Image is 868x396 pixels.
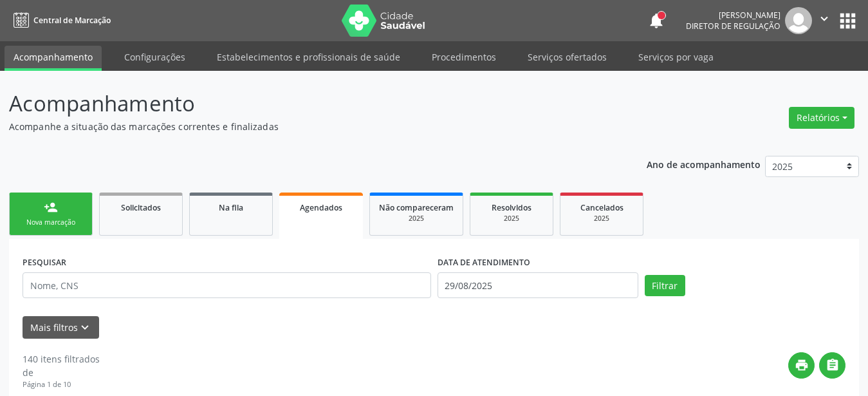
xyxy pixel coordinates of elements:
div: person_add [44,200,58,214]
a: Serviços ofertados [519,46,616,68]
div: 2025 [479,214,544,223]
input: Selecione um intervalo [438,272,638,298]
input: Nome, CNS [23,272,431,298]
button:  [819,352,845,379]
button: print [788,352,815,379]
span: Cancelados [580,202,623,213]
a: Estabelecimentos e profissionais de saúde [208,46,409,68]
a: Serviços por vaga [629,46,723,68]
span: Resolvidos [492,202,531,213]
a: Central de Marcação [9,10,111,31]
span: Não compareceram [379,202,454,213]
button: Mais filtroskeyboard_arrow_down [23,316,99,339]
span: Central de Marcação [33,15,111,26]
label: PESQUISAR [23,252,66,272]
span: Na fila [219,202,243,213]
a: Configurações [115,46,194,68]
a: Procedimentos [423,46,505,68]
span: Agendados [300,202,342,213]
div: Nova marcação [19,218,83,227]
div: [PERSON_NAME] [686,10,780,21]
p: Acompanhe a situação das marcações correntes e finalizadas [9,120,604,133]
div: de [23,366,100,379]
span: Diretor de regulação [686,21,780,32]
div: Página 1 de 10 [23,379,100,390]
div: 140 itens filtrados [23,352,100,366]
button: notifications [647,12,665,30]
i: keyboard_arrow_down [78,321,92,335]
img: img [785,7,812,34]
a: Acompanhamento [5,46,102,71]
button: apps [836,10,859,32]
span: Solicitados [121,202,161,213]
button: Relatórios [789,107,854,129]
div: 2025 [379,214,454,223]
i:  [817,12,831,26]
label: DATA DE ATENDIMENTO [438,252,530,272]
p: Ano de acompanhamento [647,156,761,172]
p: Acompanhamento [9,88,604,120]
div: 2025 [569,214,634,223]
i: print [795,358,809,372]
i:  [826,358,840,372]
button: Filtrar [645,275,685,297]
button:  [812,7,836,34]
